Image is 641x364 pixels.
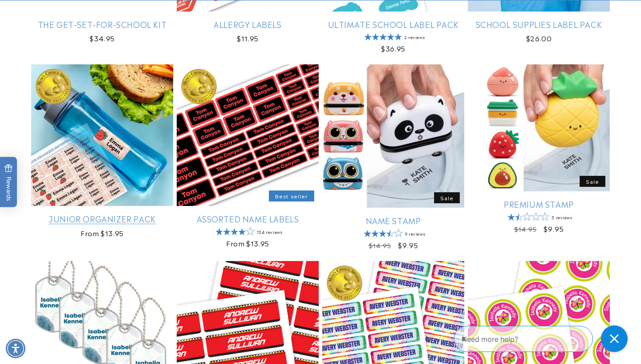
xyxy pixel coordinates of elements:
[177,19,319,29] a: Allergy Labels
[31,19,173,29] a: The Get-Set-for-School Kit
[322,215,464,226] a: Name Stamp
[322,19,464,29] a: Ultimate School Label Pack
[454,322,632,355] iframe: Gorgias Floating Chat
[7,293,113,320] iframe: Sign Up via Text for Offers
[468,19,610,29] a: School Supplies Label Pack
[4,164,13,201] span: Rewards
[468,199,610,209] a: Premium Stamp
[177,214,319,224] a: Assorted Name Labels
[31,214,173,224] a: Junior Organizer Pack
[6,339,25,358] div: Accessibility Menu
